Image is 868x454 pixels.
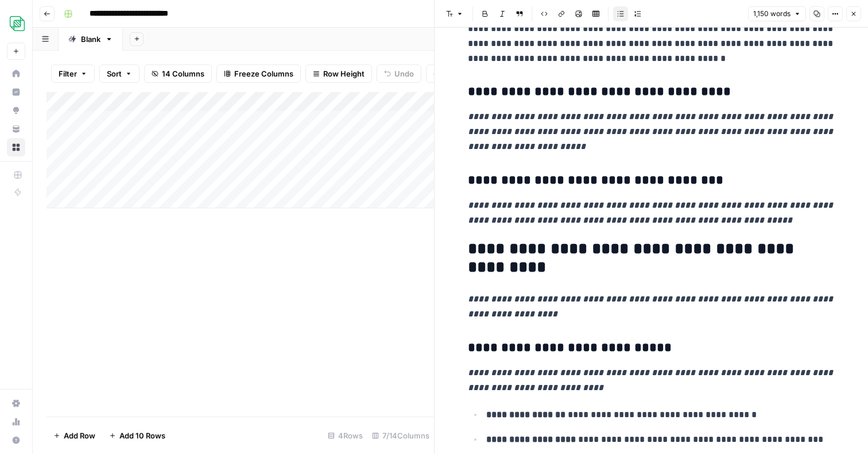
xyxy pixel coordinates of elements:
a: Your Data [7,120,25,138]
button: Freeze Columns [216,64,301,83]
div: 4 Rows [323,426,367,445]
span: Filter [59,68,77,79]
button: Help + Support [7,431,25,449]
button: 14 Columns [144,64,212,83]
span: Freeze Columns [234,68,293,79]
span: Undo [394,68,414,79]
span: Add Row [64,430,95,441]
span: Sort [107,68,122,79]
img: tvScientific Logo [7,13,28,34]
span: 1,150 words [753,9,790,19]
button: Sort [99,64,139,83]
button: Workspace: tvScientific [7,9,25,38]
span: Row Height [323,68,365,79]
button: Add 10 Rows [102,426,172,445]
div: Blank [81,33,100,45]
a: Insights [7,83,25,101]
a: Opportunities [7,101,25,120]
span: 14 Columns [162,68,204,79]
a: Home [7,64,25,83]
button: Row Height [305,64,372,83]
a: Usage [7,413,25,431]
div: 7/14 Columns [367,426,434,445]
button: Add Row [46,426,102,445]
button: 1,150 words [748,6,806,21]
a: Settings [7,394,25,413]
a: Browse [7,138,25,157]
button: Filter [51,64,95,83]
a: Blank [59,28,123,51]
span: Add 10 Rows [119,430,165,441]
button: Undo [377,64,421,83]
